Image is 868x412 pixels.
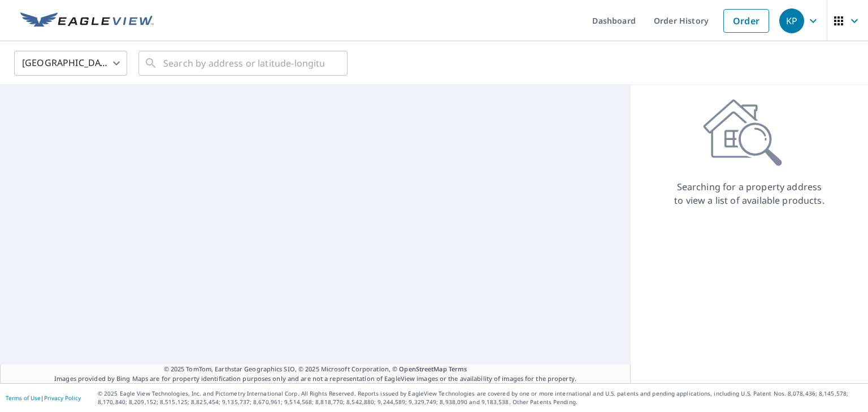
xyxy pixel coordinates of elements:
span: © 2025 TomTom, Earthstar Geographics SIO, © 2025 Microsoft Corporation, © [164,365,467,374]
div: KP [779,8,804,33]
a: Privacy Policy [44,394,81,402]
a: Order [723,9,769,33]
a: OpenStreetMap [399,365,446,373]
p: | [6,395,81,401]
p: © 2025 Eagle View Technologies, Inc. and Pictometry International Corp. All Rights Reserved. Repo... [98,389,862,406]
p: Searching for a property address to view a list of available products. [674,180,825,207]
input: Search by address or latitude-longitude [163,47,324,79]
a: Terms [449,365,467,373]
img: EV Logo [20,12,154,29]
a: Terms of Use [6,394,41,402]
div: [GEOGRAPHIC_DATA] [14,47,127,79]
